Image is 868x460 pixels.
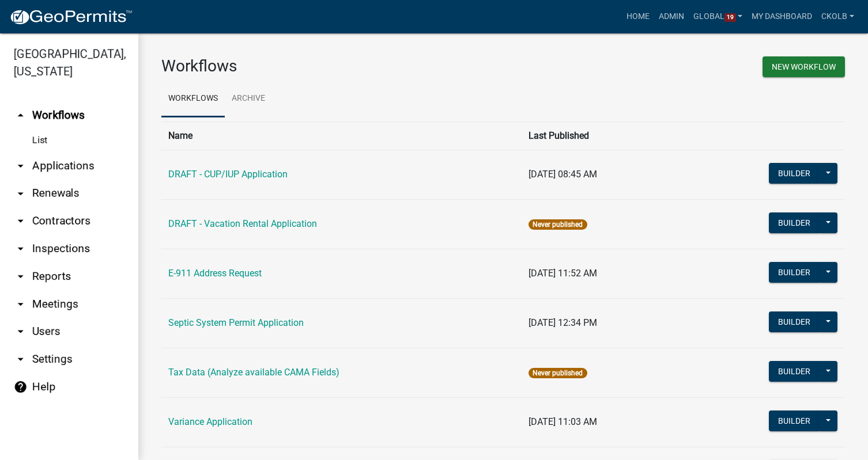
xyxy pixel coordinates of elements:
button: Builder [769,163,820,184]
button: New Workflow [763,56,845,77]
i: arrow_drop_up [14,108,28,122]
a: ckolb [817,6,859,28]
a: DRAFT - CUP/IUP Application [168,169,288,180]
i: arrow_drop_down [14,352,28,366]
span: [DATE] 11:52 AM [529,268,597,279]
i: arrow_drop_down [14,242,28,256]
i: arrow_drop_down [14,187,28,200]
a: Archive [225,81,272,117]
span: [DATE] 11:03 AM [529,416,597,427]
i: arrow_drop_down [14,325,28,339]
th: Name [161,121,522,150]
a: E-911 Address Request [168,268,262,279]
h3: Workflows [161,56,495,76]
span: 19 [724,13,736,22]
span: Never published [529,219,587,230]
i: arrow_drop_down [14,269,28,283]
i: arrow_drop_down [14,297,28,311]
span: [DATE] 12:34 PM [529,317,597,328]
a: Workflows [161,81,225,117]
button: Builder [769,311,820,332]
button: Builder [769,410,820,431]
th: Last Published [522,121,682,150]
i: arrow_drop_down [14,214,28,228]
a: Tax Data (Analyze available CAMA Fields) [168,367,339,378]
i: help [14,380,28,394]
a: Admin [654,6,689,28]
button: Builder [769,262,820,283]
a: Septic System Permit Application [168,317,304,328]
a: My Dashboard [747,6,817,28]
i: arrow_drop_down [14,159,28,173]
a: Variance Application [168,416,252,427]
a: DRAFT - Vacation Rental Application [168,218,317,229]
button: Builder [769,212,820,233]
a: Global19 [689,6,748,28]
span: Never published [529,368,587,378]
button: Builder [769,361,820,382]
a: Home [622,6,654,28]
span: [DATE] 08:45 AM [529,169,597,180]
